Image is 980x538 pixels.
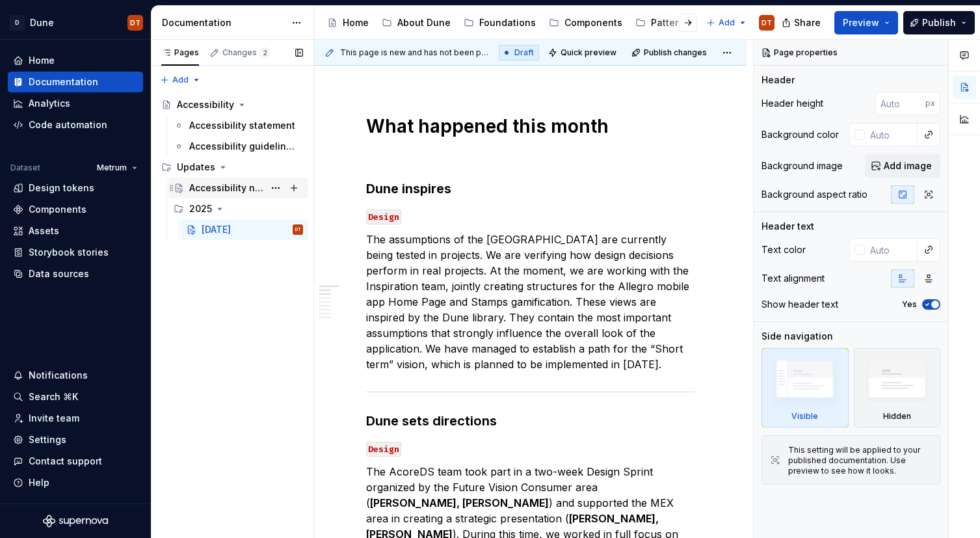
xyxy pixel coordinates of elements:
[91,159,143,177] button: Metrum
[189,202,212,215] div: 2025
[865,123,918,146] input: Auto
[168,178,308,198] a: Accessibility newsletter
[29,75,98,88] div: Documentation
[397,16,451,29] div: About Dune
[775,11,829,34] button: Share
[8,472,143,493] button: Help
[788,445,932,476] div: This setting will be applied to your published documentation. Use preview to see how it looks.
[366,232,695,372] p: The assumptions of the [GEOGRAPHIC_DATA] are currently being tested in projects. We are verifying...
[883,411,911,422] div: Hidden
[564,16,622,29] div: Components
[177,161,215,174] div: Updates
[702,14,751,32] button: Add
[181,219,308,240] a: [DATE]DT
[156,94,308,240] div: Page tree
[761,298,838,311] div: Show header text
[834,11,898,34] button: Preview
[458,12,541,33] a: Foundations
[854,348,941,427] div: Hidden
[322,12,374,33] a: Home
[794,16,821,29] span: Share
[8,365,143,386] button: Notifications
[29,412,79,425] div: Invite team
[343,16,369,29] div: Home
[865,238,918,262] input: Auto
[644,47,707,58] span: Publish changes
[340,47,488,58] span: This page is new and has not been published yet.
[29,54,55,67] div: Home
[10,163,40,173] div: Dataset
[8,72,143,92] a: Documentation
[761,128,839,141] div: Background color
[29,118,107,131] div: Code automation
[902,299,917,310] label: Yes
[875,92,925,115] input: Auto
[8,221,143,241] a: Assets
[761,18,772,28] div: DT
[761,272,825,285] div: Text alignment
[865,154,940,178] button: Add image
[29,476,49,489] div: Help
[514,47,534,58] span: Draft
[761,188,867,201] div: Background aspect ratio
[925,98,935,109] p: px
[761,348,849,427] div: Visible
[8,263,143,284] a: Data sources
[168,136,308,157] a: Accessibility guidelines
[479,16,536,29] div: Foundations
[168,115,308,136] a: Accessibility statement
[8,408,143,429] a: Invite team
[189,182,264,195] div: Accessibility newsletter
[202,223,231,236] div: [DATE]
[168,198,308,219] div: 2025
[222,47,270,58] div: Changes
[8,451,143,472] button: Contact support
[29,390,78,403] div: Search ⌘K
[29,224,59,237] div: Assets
[161,47,199,58] div: Pages
[30,16,54,29] div: Dune
[29,97,70,110] div: Analytics
[903,11,975,34] button: Publish
[366,114,695,138] h1: What happened this month
[29,433,66,446] div: Settings
[791,411,818,422] div: Visible
[29,455,102,468] div: Contact support
[366,209,401,224] code: Design
[322,10,700,36] div: Page tree
[43,515,108,528] svg: Supernova Logo
[651,16,689,29] div: Patterns
[8,429,143,450] a: Settings
[189,119,295,132] div: Accessibility statement
[295,223,301,236] div: DT
[162,16,285,29] div: Documentation
[884,159,932,172] span: Add image
[761,220,814,233] div: Header text
[544,44,622,62] button: Quick preview
[29,246,109,259] div: Storybook stories
[761,74,795,87] div: Header
[97,163,127,173] span: Metrum
[761,330,833,343] div: Side navigation
[922,16,956,29] span: Publish
[8,386,143,407] button: Search ⌘K
[3,8,148,36] button: DDuneDT
[8,50,143,71] a: Home
[156,94,308,115] a: Accessibility
[719,18,735,28] span: Add
[761,159,843,172] div: Background image
[29,203,86,216] div: Components
[761,243,806,256] div: Text color
[9,15,25,31] div: D
[366,442,401,457] code: Design
[259,47,270,58] span: 2
[544,12,628,33] a: Components
[29,369,88,382] div: Notifications
[8,242,143,263] a: Storybook stories
[628,44,713,62] button: Publish changes
[29,267,89,280] div: Data sources
[630,12,695,33] a: Patterns
[561,47,616,58] span: Quick preview
[189,140,297,153] div: Accessibility guidelines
